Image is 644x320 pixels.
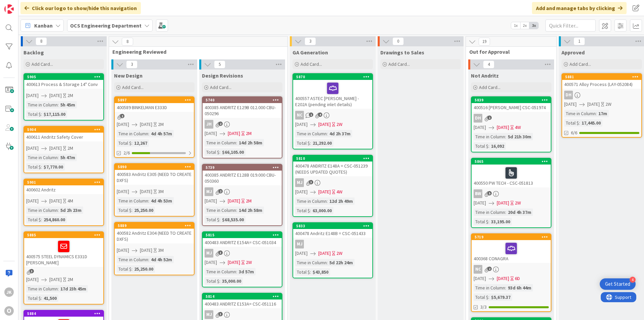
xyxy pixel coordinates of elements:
a: 5739400385 ANDRITZ E128B 019.000 CBU- 050360MJ[DATE][DATE]2MTime in Column:14d 2h 58mTotal $:$68,... [202,164,282,226]
div: 5810 [293,155,372,162]
div: 5814400483 ANDRITZ E153A= CSC-051116 [203,293,282,308]
div: Time in Column [117,130,148,137]
span: : [488,218,489,225]
div: 5h 47m [59,154,77,161]
div: 5890 [118,165,194,169]
span: : [41,216,42,223]
div: 20d 4h 37m [506,209,533,216]
div: Total $ [26,110,41,118]
a: 5865400550 PW TECH - CSC-051813BW[DATE][DATE]2WTime in Column:20d 4h 37mTotal $:33,195.00 [471,158,551,228]
div: $17,115.00 [42,110,67,118]
span: : [219,148,220,156]
span: : [236,268,237,275]
div: Time in Column [474,209,505,216]
span: 2 [487,267,492,271]
div: Total $ [205,148,219,156]
div: Click our logo to show/hide this navigation [20,2,141,14]
div: 5719 [472,234,551,240]
span: [DATE] [564,101,577,108]
span: [DATE] [49,197,62,204]
div: Total $ [26,163,41,171]
div: 5905400613 Process & Storage 14" Conv [24,74,103,89]
div: Total $ [474,142,488,150]
div: 5815400483 ANDRITZ E154A= CSC-051034 [203,232,282,247]
div: 5d 2h 23m [59,207,83,214]
div: 400557 ASTEC [PERSON_NAME] - E202A (pending inlet details) [293,80,372,109]
div: 5739 [203,165,282,171]
a: 5904400611 Andritz Safety Cover[DATE][DATE]2MTime in Column:5h 47mTotal $:$7,770.00 [23,126,104,173]
div: 17d 23h 45m [59,285,88,292]
div: 4W [336,188,342,195]
span: : [488,293,489,301]
div: 5904 [27,127,103,132]
div: 5901 [24,179,103,185]
div: BW [474,189,482,198]
div: $5,679.37 [489,293,512,301]
span: : [505,284,506,291]
div: MJ [293,240,372,248]
span: [DATE] [474,124,486,131]
div: 4 [630,277,636,283]
span: : [488,142,489,150]
span: [DATE] [295,121,308,128]
div: 5719400368 CONAGRA [472,234,551,263]
div: Time in Column [564,110,596,117]
div: 5881 [565,75,641,79]
span: [DATE] [228,130,240,137]
span: [DATE] [49,276,62,283]
a: 5881400571 Alloy Process (LAY-052084)DH[DATE][DATE]2WTime in Column:17mTotal $:17,445.006/6 [561,73,642,138]
span: Add Card... [479,84,500,90]
div: 5839400516 [PERSON_NAME] CSC-051974 [472,97,551,112]
span: Add Card... [301,61,322,67]
div: Time in Column [474,133,505,140]
a: 5833400478 Andritz E148B = CSC-051433MJ[DATE][DATE]2WTime in Column:5d 22h 24mTotal $:$43,850 [292,222,373,278]
div: DH [564,91,573,99]
span: [DATE] [318,250,331,257]
span: : [219,216,220,223]
div: 400571 Alloy Process (LAY-052084) [562,80,641,89]
span: [DATE] [117,247,129,254]
div: 5870 [293,74,372,80]
div: 5897 [118,98,194,102]
div: 5815 [203,232,282,238]
span: : [310,268,311,276]
div: 5885400575 STEEL DYNAMICS E331D [PERSON_NAME] [24,232,103,267]
span: : [327,259,328,266]
div: 3M [158,247,164,254]
div: 5890400583 Andritz E305 (NEED TO CREATE DXFS) [115,164,194,185]
span: [DATE] [26,276,39,283]
span: 2x [520,22,529,29]
div: 254,860.00 [42,216,67,223]
a: 5719400368 CONAGRANC[DATE][DATE]6DTime in Column:93d 6h 44mTotal $:$5,679.373/3 [471,233,551,312]
div: 25,250.00 [132,265,155,273]
div: 25,250.00 [132,207,155,214]
span: [DATE] [117,121,129,128]
span: : [219,277,220,285]
span: : [236,139,237,146]
span: : [148,130,149,137]
div: 400582 Andritz E304 (NEED TO CREATE DXFS) [115,229,194,243]
div: MJ [203,310,282,319]
a: 5889400582 Andritz E304 (NEED TO CREATE DXFS)[DATE][DATE]3MTime in Column:4d 4h 52mTotal $:25,250.00 [114,222,195,275]
div: 5881 [562,74,641,80]
div: Time in Column [26,154,58,161]
div: 5719 [475,235,551,239]
div: Add and manage tabs by clicking [532,2,627,14]
span: [DATE] [26,92,39,99]
a: 5901400602 Andritz[DATE][DATE]4MTime in Column:5d 2h 23mTotal $:254,860.00 [23,179,104,226]
div: 5h 45m [59,101,77,108]
div: 5865400550 PW TECH - CSC-051813 [472,158,551,187]
div: 400368 CONAGRA [472,240,551,263]
span: 5 [487,191,492,195]
div: $68,535.00 [220,216,246,223]
div: MJ [203,249,282,258]
div: 5897 [115,97,194,103]
div: 33,195.00 [489,218,512,225]
div: $43,850 [311,268,330,276]
div: 5881400571 Alloy Process (LAY-052084) [562,74,641,89]
div: 5890 [115,164,194,170]
input: Quick Filter... [545,19,596,32]
div: 5885 [27,233,103,237]
span: Add Card... [122,84,144,90]
div: 5839 [472,97,551,103]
